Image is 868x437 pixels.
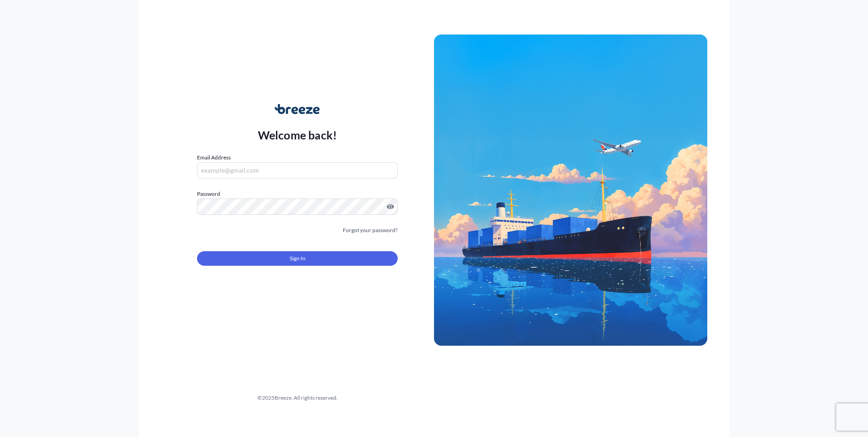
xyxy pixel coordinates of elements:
[387,203,394,210] button: Show password
[197,153,231,162] label: Email Address
[290,254,306,263] span: Sign In
[197,162,398,179] input: example@gmail.com
[161,393,434,402] div: © 2025 Breeze. All rights reserved.
[343,226,398,235] a: Forgot your password?
[197,189,398,199] label: Password
[258,128,337,142] p: Welcome back!
[197,251,398,266] button: Sign In
[434,35,707,345] img: Ship illustration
